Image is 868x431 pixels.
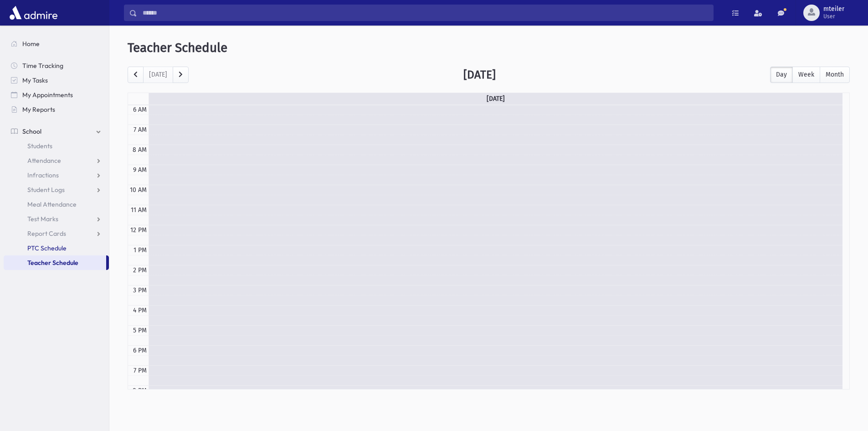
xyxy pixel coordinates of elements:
[131,286,149,295] div: 3 PM
[7,4,60,22] img: AdmirePro
[129,205,149,215] div: 11 AM
[27,229,66,238] span: Report Cards
[132,245,149,255] div: 1 PM
[27,200,77,208] span: Meal Attendance
[27,244,67,252] span: PTC Schedule
[4,139,109,153] a: Students
[22,91,73,99] span: My Appointments
[137,5,713,21] input: Search
[149,59,168,90] button: [DATE]
[132,366,149,375] div: 7 PM
[27,259,78,267] span: Teacher Schedule
[4,88,109,102] a: My Appointments
[131,165,149,175] div: 9 AM
[27,156,61,165] span: Attendance
[131,386,149,395] div: 8 PM
[22,127,41,135] span: School
[4,124,109,139] a: School
[131,145,149,155] div: 8 AM
[4,73,109,88] a: My Tasks
[131,306,149,315] div: 4 PM
[128,225,149,235] div: 12 PM
[4,168,109,182] a: Infractions
[4,182,109,197] a: Student Logs
[128,185,149,195] div: 10 AM
[4,58,109,73] a: Time Tracking
[4,212,109,226] a: Test Marks
[792,67,820,83] button: Week
[4,102,109,117] a: My Reports
[22,40,40,48] span: Home
[151,43,169,61] button: prev
[4,241,109,255] a: PTC Schedule
[22,62,63,70] span: Time Tracking
[4,226,109,241] a: Report Cards
[823,5,844,13] span: mteiler
[22,76,48,84] span: My Tasks
[128,40,227,55] span: Teacher Schedule
[4,197,109,212] a: Meal Attendance
[132,125,149,135] div: 7 AM
[820,67,850,83] button: Month
[485,93,507,104] a: [DATE]
[131,265,149,275] div: 2 PM
[131,326,149,335] div: 5 PM
[22,105,55,114] span: My Reports
[4,255,106,270] a: Teacher Schedule
[4,36,109,51] a: Home
[770,67,793,83] button: Day
[27,215,58,223] span: Test Marks
[27,142,52,150] span: Students
[131,105,149,114] div: 6 AM
[27,171,59,179] span: Infractions
[4,153,109,168] a: Attendance
[27,186,65,194] span: Student Logs
[823,13,844,20] span: User
[131,346,149,355] div: 6 PM
[463,68,496,81] h2: [DATE]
